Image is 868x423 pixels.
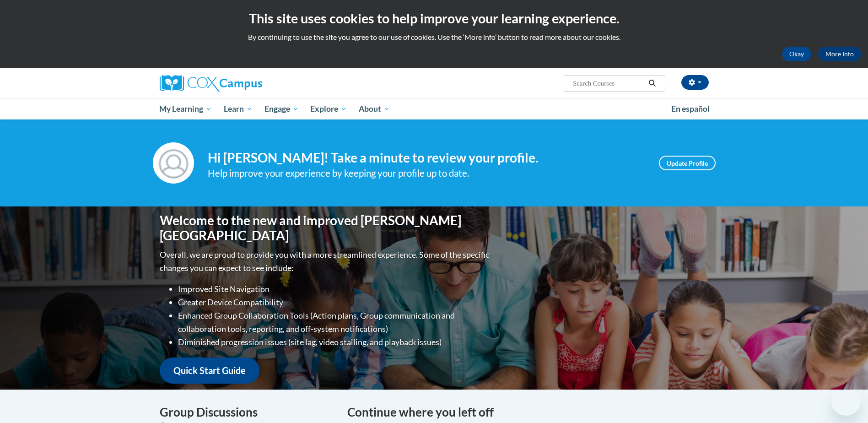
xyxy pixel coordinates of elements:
button: Account Settings [681,75,709,90]
img: Cox Campus [160,75,262,92]
a: Cox Campus [160,75,334,92]
div: Main menu [146,98,722,119]
h2: This site uses cookies to help improve your learning experience. [7,9,861,27]
a: Update Profile [659,156,716,170]
a: My Learning [154,98,218,119]
a: Engage [259,98,305,119]
h4: Hi [PERSON_NAME]! Take a minute to review your profile. [208,150,645,166]
a: More Info [818,47,861,61]
a: Learn [218,98,259,119]
input: Search Courses [572,78,645,89]
span: En español [671,104,710,114]
span: My Learning [159,103,212,114]
button: Search [645,78,659,89]
h1: Welcome to the new and improved [PERSON_NAME][GEOGRAPHIC_DATA] [160,213,491,244]
h4: Continue where you left off [347,403,709,421]
span: Engage [264,103,299,114]
a: About [353,98,396,119]
li: Diminished progression issues (site lag, video stalling, and playback issues) [178,336,491,349]
span: About [359,103,390,114]
iframe: Button to launch messaging window [831,386,861,416]
a: Quick Start Guide [160,358,259,384]
li: Improved Site Navigation [178,282,491,296]
span: Learn [224,103,253,114]
span: Explore [310,103,347,114]
p: Overall, we are proud to provide you with a more streamlined experience. Some of the specific cha... [160,248,491,275]
button: Okay [782,47,811,61]
div: Help improve your experience by keeping your profile up to date. [208,166,645,181]
li: Greater Device Compatibility [178,296,491,309]
img: Profile Image [153,142,194,184]
li: Enhanced Group Collaboration Tools (Action plans, Group communication and collaboration tools, re... [178,309,491,336]
h4: Group Discussions [160,403,334,421]
a: En español [665,99,716,119]
p: By continuing to use the site you agree to our use of cookies. Use the ‘More info’ button to read... [7,32,861,42]
a: Explore [304,98,353,119]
